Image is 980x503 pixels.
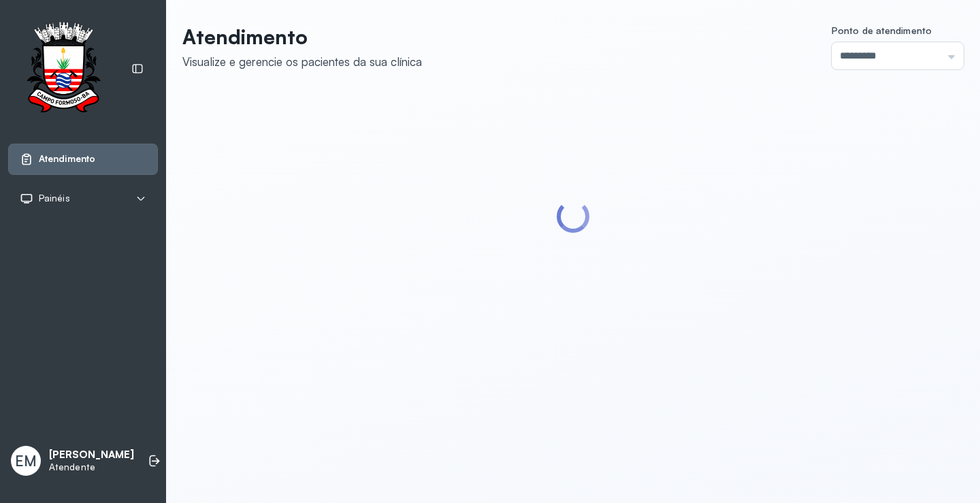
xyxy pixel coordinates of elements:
span: Ponto de atendimento [832,25,932,36]
p: Atendente [49,461,134,473]
span: Atendimento [39,153,95,165]
div: Visualize e gerencie os pacientes da sua clínica [182,54,422,69]
img: Logotipo do estabelecimento [14,22,112,116]
a: Atendimento [20,152,146,166]
p: Atendimento [182,25,422,49]
span: Painéis [39,193,70,204]
p: [PERSON_NAME] [49,449,134,461]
